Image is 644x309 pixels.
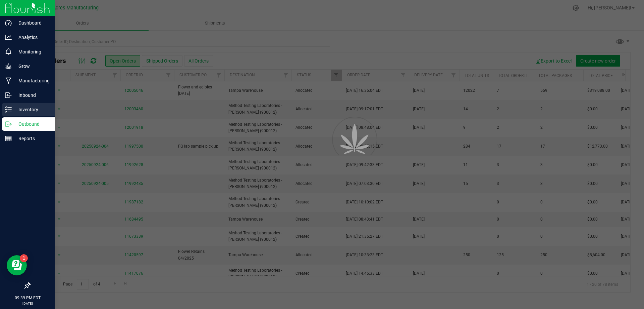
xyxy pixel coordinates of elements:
p: Manufacturing [12,77,52,85]
iframe: Resource center unread badge [20,254,28,262]
p: Analytics [12,33,52,41]
p: 09:39 PM EDT [3,295,52,301]
p: Monitoring [12,48,52,56]
inline-svg: Dashboard [5,20,12,26]
p: [DATE] [3,301,52,306]
p: Outbound [12,120,52,128]
inline-svg: Inventory [5,106,12,113]
inline-svg: Reports [5,135,12,142]
p: Dashboard [12,19,52,27]
inline-svg: Inbound [5,92,12,99]
inline-svg: Manufacturing [5,77,12,84]
inline-svg: Outbound [5,121,12,127]
iframe: Resource center [7,255,27,275]
inline-svg: Grow [5,63,12,70]
p: Grow [12,62,52,70]
p: Inventory [12,106,52,114]
p: Inbound [12,91,52,99]
inline-svg: Monitoring [5,48,12,55]
inline-svg: Analytics [5,34,12,41]
p: Reports [12,134,52,143]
